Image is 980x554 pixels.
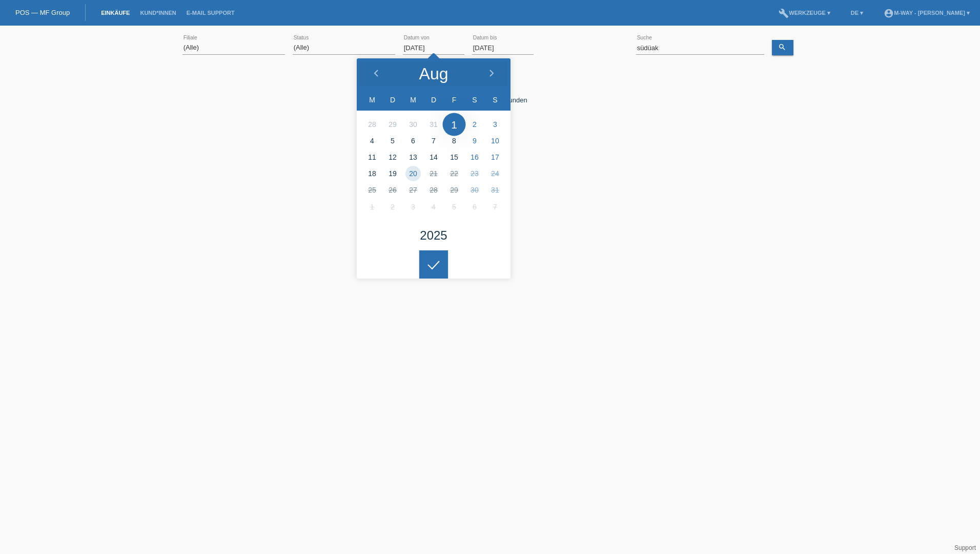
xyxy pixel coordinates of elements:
i: build [779,8,789,18]
i: account_circle [884,8,894,18]
a: Support [954,544,976,551]
a: Einkäufe [96,10,135,16]
div: Aug [419,66,448,82]
a: Kund*innen [135,10,181,16]
a: DE ▾ [846,10,868,16]
div: 2025 [420,229,447,242]
a: search [772,40,793,55]
a: account_circlem-way - [PERSON_NAME] ▾ [879,10,975,16]
a: POS — MF Group [15,9,70,16]
a: buildWerkzeuge ▾ [773,10,835,16]
div: Keine Einkäufe gefunden [182,81,798,104]
i: search [778,43,786,51]
a: E-Mail Support [181,10,240,16]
